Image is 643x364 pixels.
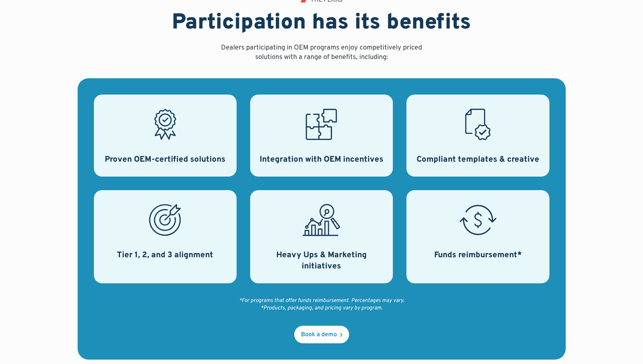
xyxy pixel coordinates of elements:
[260,154,383,166] h3: Integration with OEM incentives
[301,332,337,338] div: Book a demo
[417,154,539,166] h3: Compliant templates & creative
[105,154,225,166] h3: Proven OEM-certified solutions
[239,297,404,312] div: *For programs that offer funds reimbursement. Percentages may vary. *Products, packaging, and pri...
[172,10,471,36] h2: Participation has its benefits
[258,250,385,272] h3: Heavy Ups & Marketing initiatives
[219,43,425,62] p: Dealers participating in OEM programs enjoy competitively priced solutions with a range of benefi...
[434,250,522,261] h3: Funds reimbursement*
[117,250,213,261] h3: Tier 1, 2, and 3 alignment
[294,326,349,343] a: Book a demo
